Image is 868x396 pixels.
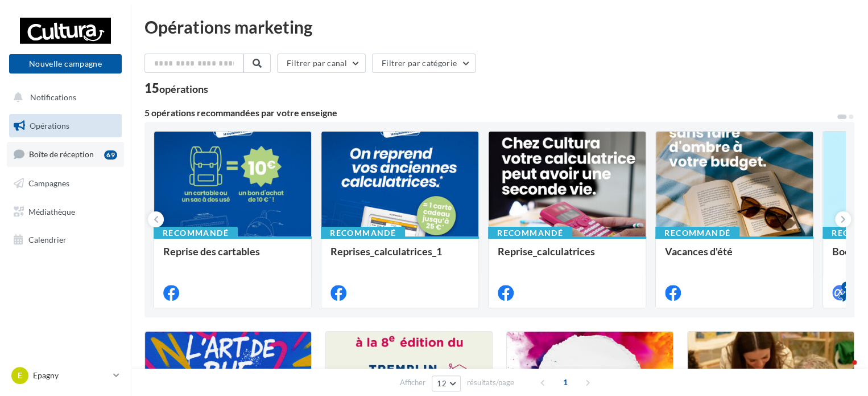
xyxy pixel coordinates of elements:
[432,375,461,391] button: 12
[30,121,69,130] span: Opérations
[7,172,124,195] a: Campagnes
[7,228,124,252] a: Calendrier
[163,246,302,268] div: Reprise des cartables
[104,150,117,160] div: 69
[9,365,122,386] a: E Epagny
[330,246,469,268] div: Reprises_calculatrices_1
[321,227,405,239] div: Recommandé
[488,227,572,239] div: Recommandé
[467,377,514,388] span: résultats/page
[159,84,208,94] div: opérations
[372,54,476,73] button: Filtrer par catégorie
[18,370,22,381] span: E
[665,246,804,268] div: Vacances d'été
[498,246,636,268] div: Reprise_calculatrices
[9,54,122,74] button: Nouvelle campagne
[437,379,447,388] span: 12
[30,92,76,102] span: Notifications
[556,373,574,391] span: 1
[400,377,425,388] span: Afficher
[841,281,852,292] div: 4
[33,370,109,381] p: Epagny
[655,227,739,239] div: Recommandé
[7,142,124,166] a: Boîte de réception69
[7,85,119,109] button: Notifications
[7,200,124,224] a: Médiathèque
[277,54,366,73] button: Filtrer par canal
[829,357,857,385] iframe: Intercom live chat
[144,82,208,95] div: 15
[144,108,836,117] div: 5 opérations recommandées par votre enseigne
[29,149,94,159] span: Boîte de réception
[28,206,75,216] span: Médiathèque
[28,235,67,244] span: Calendrier
[154,227,238,239] div: Recommandé
[7,114,124,138] a: Opérations
[144,18,854,35] div: Opérations marketing
[28,178,69,188] span: Campagnes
